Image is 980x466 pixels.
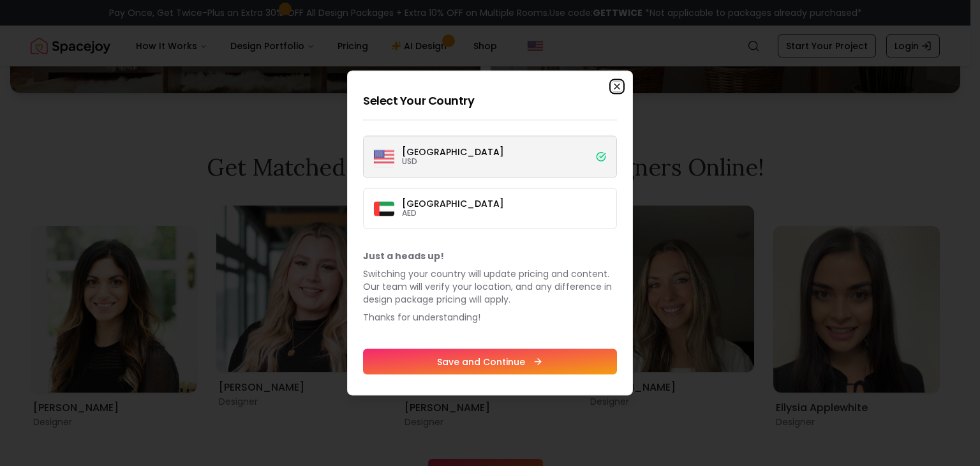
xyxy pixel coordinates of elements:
p: [GEOGRAPHIC_DATA] [402,147,504,156]
p: [GEOGRAPHIC_DATA] [402,199,504,208]
p: Thanks for understanding! [363,311,617,324]
b: Just a heads up! [363,250,444,262]
h2: Select Your Country [363,92,617,110]
p: Switching your country will update pricing and content. Our team will verify your location, and a... [363,267,617,306]
p: USD [402,156,504,167]
button: Save and Continue [363,349,617,375]
img: Dubai [374,201,394,216]
img: United States [374,147,394,167]
p: AED [402,208,504,218]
